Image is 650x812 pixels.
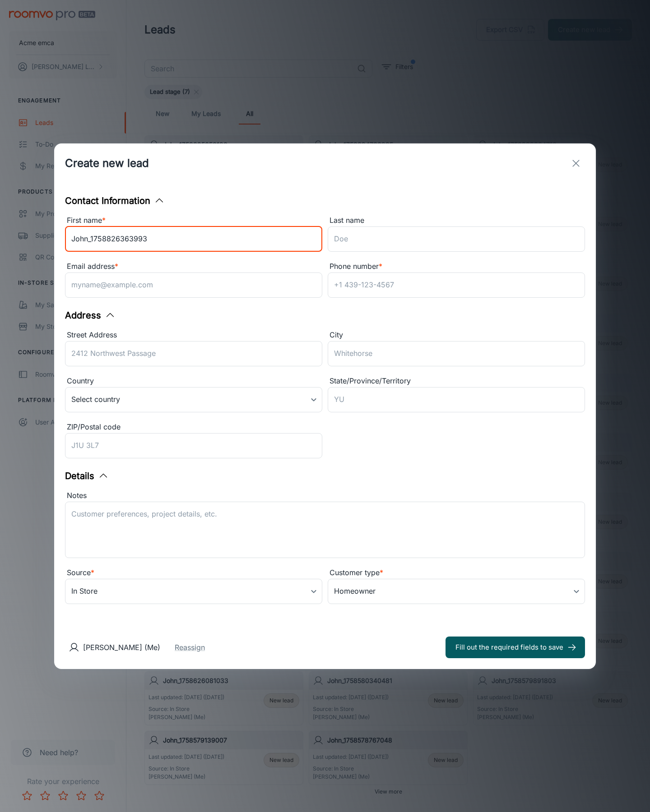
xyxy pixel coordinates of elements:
[65,421,322,433] div: ZIP/Postal code
[65,215,322,226] div: First name
[328,375,585,387] div: State/Province/Territory
[65,469,109,483] button: Details
[65,490,585,502] div: Notes
[567,154,585,172] button: exit
[328,387,585,412] input: YU
[65,387,322,412] div: Select country
[175,642,205,653] button: Reassign
[328,215,585,226] div: Last name
[328,579,585,604] div: Homeowner
[65,341,322,366] input: 2412 Northwest Passage
[65,226,322,252] input: John
[328,261,585,272] div: Phone number
[65,272,322,298] input: myname@example.com
[446,637,585,658] button: Fill out the required fields to save
[328,329,585,341] div: City
[65,375,322,387] div: Country
[328,567,585,579] div: Customer type
[65,309,116,322] button: Address
[65,261,322,272] div: Email address
[65,329,322,341] div: Street Address
[65,194,165,208] button: Contact Information
[328,341,585,366] input: Whitehorse
[65,433,322,458] input: J1U 3L7
[328,226,585,252] input: Doe
[65,579,322,604] div: In Store
[65,567,322,579] div: Source
[65,155,149,171] h1: Create new lead
[83,642,160,653] p: [PERSON_NAME] (Me)
[328,272,585,298] input: +1 439-123-4567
